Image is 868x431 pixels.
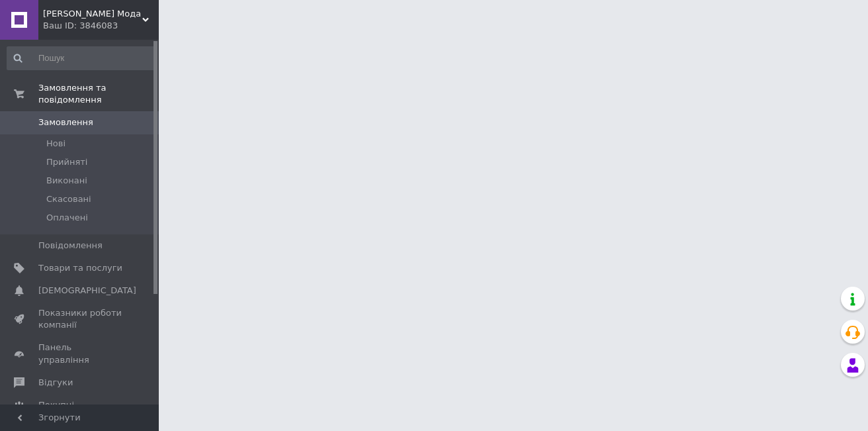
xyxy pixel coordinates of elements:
[43,20,159,32] div: Ваш ID: 3846083
[38,240,103,252] span: Повідомлення
[38,82,159,106] span: Замовлення та повідомлення
[38,117,93,128] span: Замовлення
[38,307,122,331] span: Показники роботи компанії
[38,342,122,365] span: Панель управління
[46,193,91,205] span: Скасовані
[46,212,88,224] span: Оплачені
[38,377,73,389] span: Відгуки
[38,399,74,411] span: Покупці
[38,285,136,297] span: [DEMOGRAPHIC_DATA]
[7,46,156,70] input: Пошук
[46,138,65,150] span: Нові
[46,175,87,187] span: Виконані
[46,156,87,168] span: Прийняті
[43,8,142,20] span: Замкова Мода
[38,262,122,274] span: Товари та послуги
